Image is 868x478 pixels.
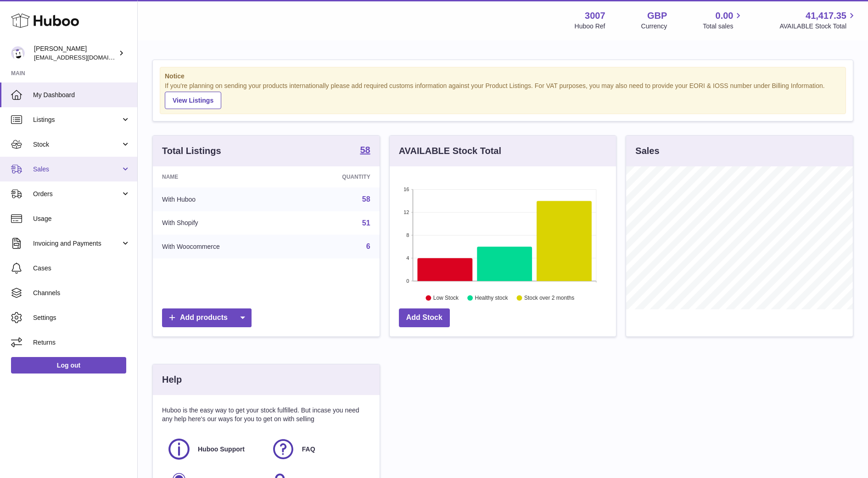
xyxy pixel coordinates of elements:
span: 41,417.35 [806,10,846,22]
a: 51 [362,219,370,227]
th: Quantity [293,166,379,187]
a: FAQ [271,437,366,462]
text: 4 [406,255,409,261]
a: View Listings [165,92,221,109]
span: Stock [33,140,121,149]
span: My Dashboard [33,91,130,99]
text: 8 [406,232,409,238]
th: Name [153,166,293,187]
p: Huboo is the easy way to get your stock fulfilled. But incase you need any help here's our ways f... [162,406,370,423]
text: Stock over 2 months [524,295,574,301]
span: Invoicing and Payments [33,239,121,248]
div: If you're planning on sending your products internationally please add required customs informati... [165,82,841,109]
img: bevmay@maysama.com [11,46,25,60]
span: AVAILABLE Stock Total [779,22,857,31]
text: 16 [403,187,409,192]
a: 41,417.35 AVAILABLE Stock Total [779,10,857,31]
a: 58 [362,195,370,203]
text: Healthy stock [475,295,508,301]
a: 6 [366,242,370,250]
span: Cases [33,264,130,273]
h3: Sales [635,145,659,157]
span: Sales [33,165,121,174]
a: 0.00 Total sales [703,10,744,31]
div: Currency [641,22,667,31]
span: Channels [33,289,130,297]
a: Add products [162,308,252,327]
text: 0 [406,278,409,284]
strong: Notice [165,72,841,81]
a: Log out [11,357,126,374]
a: Add Stock [399,308,450,327]
text: 12 [403,209,409,215]
div: Huboo Ref [575,22,605,31]
h3: Total Listings [162,145,221,157]
span: Total sales [703,22,744,31]
span: 0.00 [716,10,734,22]
span: Orders [33,190,121,198]
span: FAQ [302,445,315,454]
td: With Woocommerce [153,235,293,258]
a: Huboo Support [167,437,262,462]
strong: 3007 [585,10,605,22]
a: 58 [360,145,370,156]
strong: 58 [360,145,370,154]
span: Huboo Support [198,445,245,454]
span: Returns [33,338,130,347]
span: Settings [33,313,130,322]
h3: Help [162,374,182,386]
text: Low Stock [433,295,459,301]
td: With Shopify [153,211,293,235]
strong: GBP [647,10,667,22]
span: Usage [33,214,130,223]
h3: AVAILABLE Stock Total [399,145,501,157]
div: [PERSON_NAME] [34,44,117,62]
span: [EMAIL_ADDRESS][DOMAIN_NAME] [34,54,135,61]
td: With Huboo [153,187,293,211]
span: Listings [33,115,121,124]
